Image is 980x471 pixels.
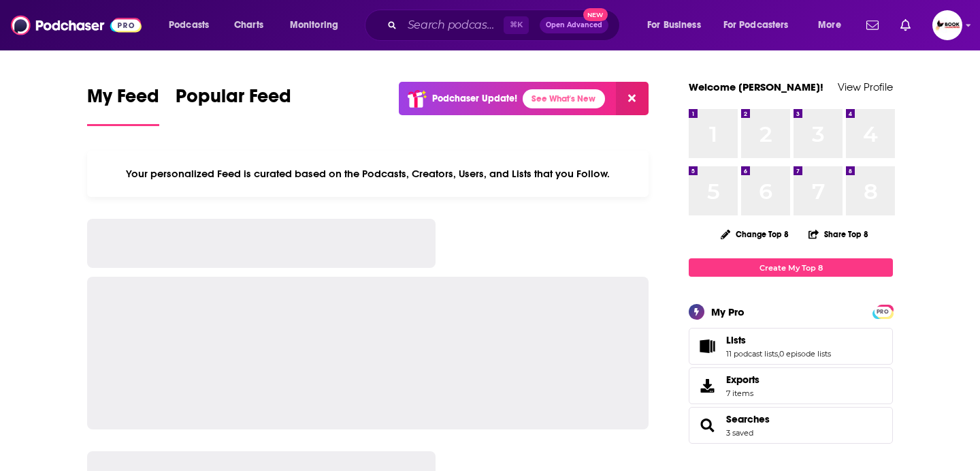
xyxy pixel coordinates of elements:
[546,22,602,29] span: Open Advanced
[779,349,831,359] a: 0 episode lists
[838,80,893,93] a: View Profile
[689,367,893,404] a: Exports
[932,10,962,40] span: Logged in as BookLaunchers
[895,14,916,37] a: Show notifications dropdown
[234,16,263,35] span: Charts
[638,14,718,36] button: open menu
[504,16,529,34] span: ⌘ K
[726,374,759,386] span: Exports
[689,258,893,277] a: Create My Top 8
[689,407,893,444] span: Searches
[932,10,962,40] button: Show profile menu
[693,416,721,435] a: Searches
[726,389,759,398] span: 7 items
[875,307,891,317] span: PRO
[402,14,504,36] input: Search podcasts, credits, & more...
[159,14,227,36] button: open menu
[225,14,272,36] a: Charts
[583,8,608,21] span: New
[932,10,962,40] img: User Profile
[689,80,823,93] a: Welcome [PERSON_NAME]!
[280,14,356,36] button: open menu
[778,349,779,359] span: ,
[378,10,633,41] div: Search podcasts, credits, & more...
[693,337,721,356] a: Lists
[290,16,338,35] span: Monitoring
[875,306,891,316] a: PRO
[693,376,721,395] span: Exports
[726,349,778,359] a: 11 podcast lists
[808,14,858,36] button: open menu
[723,16,789,35] span: For Podcasters
[726,334,746,346] span: Lists
[11,12,142,38] img: Podchaser - Follow, Share and Rate Podcasts
[861,14,884,37] a: Show notifications dropdown
[176,85,291,126] a: Popular Feed
[647,16,701,35] span: For Business
[711,305,745,318] div: My Pro
[523,89,605,108] a: See What's New
[713,226,797,243] button: Change Top 8
[726,428,753,438] a: 3 saved
[689,328,893,365] span: Lists
[818,16,841,35] span: More
[87,85,159,126] a: My Feed
[169,16,209,35] span: Podcasts
[808,221,869,247] button: Share Top 8
[726,413,770,425] a: Searches
[726,334,831,346] a: Lists
[87,85,159,116] span: My Feed
[432,93,517,104] p: Podchaser Update!
[176,85,291,116] span: Popular Feed
[87,151,649,197] div: Your personalized Feed is curated based on the Podcasts, Creators, Users, and Lists that you Follow.
[540,17,608,33] button: Open AdvancedNew
[715,14,808,36] button: open menu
